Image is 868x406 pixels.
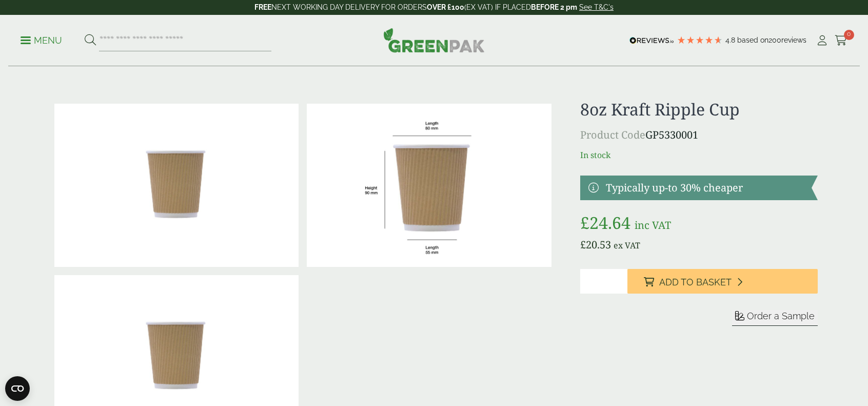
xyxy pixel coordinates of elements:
[580,238,611,252] bdi: 20.53
[254,3,271,11] strong: FREE
[579,3,614,11] a: See T&C's
[737,36,768,44] span: Based on
[614,240,640,251] span: ex VAT
[383,28,485,52] img: GreenPak Supplies
[677,35,723,45] div: 4.79 Stars
[580,128,645,142] span: Product Code
[629,37,674,44] img: REVIEWS.io
[768,36,781,44] span: 200
[844,30,854,40] span: 0
[816,35,828,46] i: My Account
[580,211,589,234] span: £
[732,310,818,326] button: Order a Sample
[835,33,847,48] a: 0
[835,35,847,46] i: Cart
[5,376,30,401] button: Open CMP widget
[580,100,818,119] h1: 8oz Kraft Ripple Cup
[725,36,737,44] span: 4.8
[580,149,818,161] p: In stock
[635,218,671,232] span: inc VAT
[307,104,551,267] img: RippleCup_8oz
[659,277,732,288] span: Add to Basket
[747,311,815,321] span: Order a Sample
[531,3,577,11] strong: BEFORE 2 pm
[427,3,464,11] strong: OVER £100
[580,127,818,143] p: GP5330001
[21,34,62,45] a: Menu
[54,104,299,267] img: 8oz Kraft Ripple Cup 0
[21,34,62,47] p: Menu
[627,269,818,294] button: Add to Basket
[781,36,806,44] span: reviews
[580,238,586,252] span: £
[580,211,630,234] bdi: 24.64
